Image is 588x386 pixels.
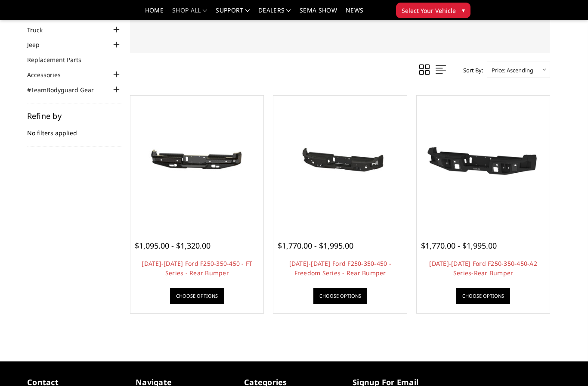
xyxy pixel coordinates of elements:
[278,240,353,251] span: $1,770.00 - $1,995.00
[419,126,548,198] img: 2023-2025 Ford F250-350-450-A2 Series-Rear Bumper
[402,6,456,15] span: Select Your Vehicle
[27,55,92,64] a: Replacement Parts
[27,25,53,34] a: Truck
[289,259,391,277] a: [DATE]-[DATE] Ford F250-350-450 - Freedom Series - Rear Bumper
[27,112,122,120] h5: Refine by
[172,7,207,20] a: shop all
[396,3,470,18] button: Select Your Vehicle
[135,240,210,251] span: $1,095.00 - $1,320.00
[170,288,224,304] a: Choose Options
[145,7,164,20] a: Home
[27,112,122,146] div: No filters applied
[258,7,291,20] a: Dealers
[313,288,367,304] a: Choose Options
[142,259,252,277] a: [DATE]-[DATE] Ford F250-350-450 - FT Series - Rear Bumper
[462,6,465,15] span: ▾
[133,98,261,227] a: 2023-2025 Ford F250-350-450 - FT Series - Rear Bumper
[133,132,261,193] img: 2023-2025 Ford F250-350-450 - FT Series - Rear Bumper
[421,240,497,251] span: $1,770.00 - $1,995.00
[458,64,483,77] label: Sort By:
[429,259,537,277] a: [DATE]-[DATE] Ford F250-350-450-A2 Series-Rear Bumper
[216,7,250,20] a: Support
[275,98,404,227] a: 2023-2025 Ford F250-350-450 - Freedom Series - Rear Bumper 2023-2025 Ford F250-350-450 - Freedom ...
[27,70,71,79] a: Accessories
[300,7,337,20] a: SEMA Show
[346,7,363,20] a: News
[419,98,548,227] a: 2023-2025 Ford F250-350-450-A2 Series-Rear Bumper 2023-2025 Ford F250-350-450-A2 Series-Rear Bumper
[27,85,105,94] a: #TeamBodyguard Gear
[456,288,510,304] a: Choose Options
[27,40,50,49] a: Jeep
